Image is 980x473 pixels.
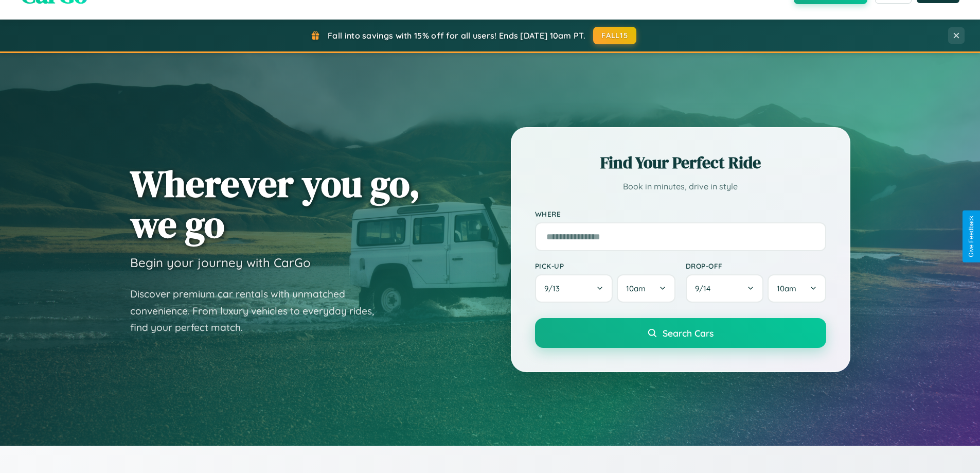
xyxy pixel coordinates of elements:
p: Book in minutes, drive in style [535,179,826,194]
span: 10am [777,284,796,293]
button: 10am [768,274,826,303]
h1: Wherever you go, we go [130,163,420,244]
div: Give Feedback [968,216,975,257]
label: Pick-up [535,261,675,270]
span: 9 / 13 [544,284,565,293]
button: 10am [617,274,675,303]
button: 9/14 [686,274,764,303]
button: FALL15 [593,27,636,44]
button: 9/13 [535,274,613,303]
span: 10am [626,284,646,293]
h2: Find Your Perfect Ride [535,151,826,174]
span: Search Cars [663,327,714,339]
button: Search Cars [535,318,826,348]
label: Drop-off [686,261,826,270]
h3: Begin your journey with CarGo [130,255,311,270]
label: Where [535,209,826,218]
p: Discover premium car rentals with unmatched convenience. From luxury vehicles to everyday rides, ... [130,286,387,336]
span: Fall into savings with 15% off for all users! Ends [DATE] 10am PT. [328,30,585,41]
span: 9 / 14 [695,284,716,293]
